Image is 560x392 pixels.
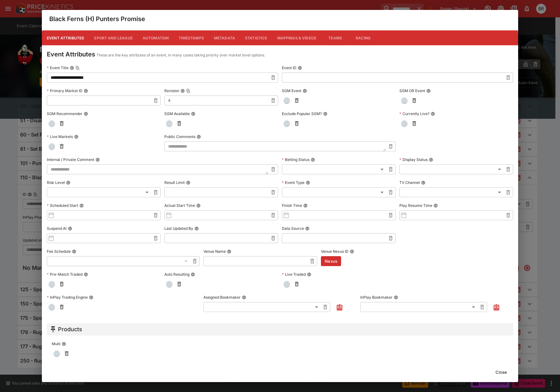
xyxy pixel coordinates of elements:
button: Assigned Bookmaker [242,295,246,300]
p: TV Channel [399,180,420,185]
p: Scheduled Start [47,203,78,208]
button: Statistics [240,30,272,45]
p: Fee Schedule [47,249,71,254]
p: Event Title [47,65,69,70]
button: Fee Schedule [72,249,76,254]
p: Public Comments [164,134,195,139]
button: Venue Nexus ID [350,249,354,254]
p: Display Status [399,157,428,162]
button: Internal / Private Comment [96,158,100,162]
button: Sport and League [89,30,137,45]
p: Venue Name [203,249,226,254]
button: Risk Level [66,180,70,185]
p: Betting Status [282,157,309,162]
p: Risk Level [47,180,65,185]
p: SGM OR Event [399,88,425,93]
button: Nexus [321,256,341,266]
p: Currently Live? [399,111,429,116]
button: Currently Live? [431,112,435,116]
p: Last Updated By [164,226,193,231]
button: Last Updated By [194,226,199,231]
button: Metadata [209,30,240,45]
button: Racing [349,30,377,45]
button: Betting Status [311,158,315,162]
button: Suspend At [68,226,72,231]
button: Display Status [429,158,433,162]
p: Venue Nexus ID [321,249,349,254]
p: Multi [52,341,60,346]
button: Timestamps [174,30,209,45]
p: Event Type [282,180,304,185]
button: Close [492,367,511,377]
button: RevisionCopy To Clipboard [180,89,185,93]
button: InPlay Trading Engine [89,295,93,300]
p: Live Markets [47,134,73,139]
button: Primary Market ID [84,89,88,93]
p: Actual Start Time [164,203,195,208]
p: Suspend At [47,226,67,231]
p: Internal / Private Comment [47,157,94,162]
p: SGM Event [282,88,301,93]
button: SGM Event [303,89,307,93]
p: Auto Resulting [164,272,189,277]
h4: Black Ferns (H) Punters Promise [49,15,145,23]
p: Revision [164,88,179,93]
button: Copy To Clipboard [75,66,80,70]
button: SGM Recommender [84,112,88,116]
p: Exclude Popular SGM? [282,111,322,116]
p: Pre-Match Traded [47,272,82,277]
button: Multi [62,342,66,346]
p: Result Limit [164,180,185,185]
button: Live Traded [307,272,311,277]
button: Copy To Clipboard [186,89,190,93]
button: Play Resume Time [433,203,438,208]
button: Scheduled Start [79,203,84,208]
p: Primary Market ID [47,88,82,93]
button: Teams [321,30,349,45]
button: Event Type [306,180,310,185]
button: SGM Available [191,112,195,116]
button: Actual Start Time [196,203,201,208]
button: Finish Time [303,203,308,208]
p: Assigned Bookmaker [203,295,241,300]
p: These are the key attributes of an event, in many cases taking priority over market level options. [96,52,265,58]
button: Venue Name [227,249,231,254]
p: Finish Time [282,203,302,208]
p: SGM Available [164,111,190,116]
p: Event ID [282,65,296,70]
h4: Event Attributes [47,50,95,58]
h5: Products [58,326,82,333]
button: Event ID [298,66,302,70]
button: Assign to Me [491,302,502,313]
button: Exclude Popular SGM? [323,112,327,116]
button: InPlay Bookmaker [394,295,398,300]
button: Live Markets [74,135,78,139]
p: SGM Recommender [47,111,82,116]
button: TV Channel [421,180,425,185]
p: InPlay Trading Engine [47,295,88,300]
button: Data Source [305,226,309,231]
p: Play Resume Time [399,203,432,208]
button: Auto Resulting [191,272,195,277]
button: Result Limit [186,180,190,185]
p: Data Source [282,226,304,231]
button: SGM OR Event [426,89,431,93]
button: Public Comments [197,135,201,139]
button: Pre-Match Traded [84,272,88,277]
button: Automation [138,30,174,45]
button: Mappings & Videos [272,30,322,45]
button: Event TitleCopy To Clipboard [70,66,74,70]
p: InPlay Bookmaker [360,295,393,300]
button: Assign to Me [334,302,345,313]
p: Live Traded [282,272,306,277]
button: Event Attributes [42,30,89,45]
